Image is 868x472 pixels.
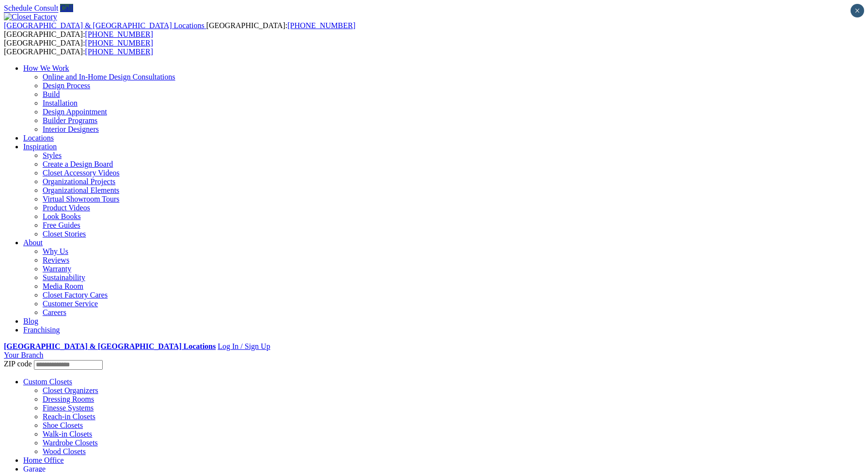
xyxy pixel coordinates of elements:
a: Finesse Systems [43,404,93,412]
a: Builder Programs [43,116,97,125]
a: Styles [43,151,62,159]
a: [GEOGRAPHIC_DATA] & [GEOGRAPHIC_DATA] Locations [4,342,216,350]
a: Virtual Showroom Tours [43,195,120,203]
a: Locations [23,134,54,142]
a: Why Us [43,247,68,255]
a: Closet Factory Cares [43,291,108,299]
button: Close [851,4,864,17]
a: Walk-in Closets [43,430,92,438]
a: Home Office [23,456,64,464]
span: [GEOGRAPHIC_DATA] & [GEOGRAPHIC_DATA] Locations [4,21,204,30]
input: Enter your Zip code [34,360,103,370]
a: Dressing Rooms [43,395,94,403]
a: [PHONE_NUMBER] [287,21,355,30]
a: Design Appointment [43,108,107,116]
a: Interior Designers [43,125,99,133]
a: Closet Accessory Videos [43,169,120,177]
a: Create a Design Board [43,160,113,168]
a: Sustainability [43,273,85,282]
span: [GEOGRAPHIC_DATA]: [GEOGRAPHIC_DATA]: [4,21,356,38]
a: Online and In-Home Design Consultations [43,73,175,81]
a: Product Videos [43,204,90,212]
a: Your Branch [4,351,43,359]
img: Closet Factory [4,13,57,21]
a: Closet Organizers [43,386,98,394]
a: Closet Stories [43,230,86,238]
a: [PHONE_NUMBER] [85,39,153,47]
a: Customer Service [43,299,98,308]
a: Franchising [23,326,60,334]
a: Blog [23,317,38,325]
a: Free Guides [43,221,80,229]
a: Installation [43,99,77,107]
a: Inspiration [23,142,57,151]
a: Custom Closets [23,378,72,386]
a: Wood Closets [43,447,86,456]
a: Build [43,90,60,98]
a: About [23,238,43,247]
a: [GEOGRAPHIC_DATA] & [GEOGRAPHIC_DATA] Locations [4,21,206,30]
a: Organizational Projects [43,177,115,186]
a: Wardrobe Closets [43,439,98,447]
span: ZIP code [4,360,32,368]
a: How We Work [23,64,69,72]
a: Design Process [43,81,90,90]
a: Organizational Elements [43,186,119,194]
a: Media Room [43,282,83,290]
a: Schedule Consult [4,4,58,12]
a: Look Books [43,212,81,220]
a: Call [60,4,73,12]
a: Reach-in Closets [43,412,95,421]
a: Log In / Sign Up [217,342,270,350]
a: [PHONE_NUMBER] [85,47,153,56]
a: Careers [43,308,66,316]
a: Reviews [43,256,69,264]
a: Shoe Closets [43,421,83,429]
span: [GEOGRAPHIC_DATA]: [GEOGRAPHIC_DATA]: [4,39,153,56]
a: Warranty [43,265,71,273]
a: [PHONE_NUMBER] [85,30,153,38]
